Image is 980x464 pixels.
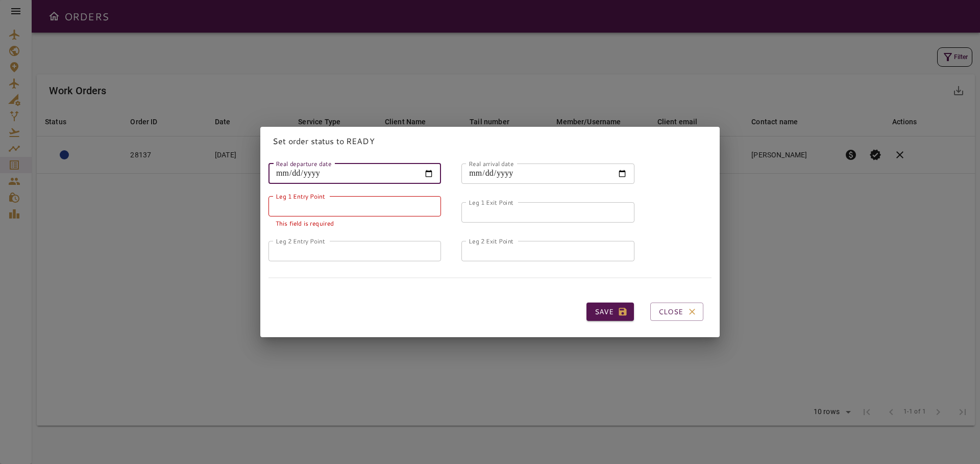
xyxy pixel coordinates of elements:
[469,159,514,168] label: Real arrival date
[650,303,703,321] button: Close
[273,135,707,147] p: Set order status to READY
[469,236,513,245] label: Leg 2 Exit Point
[276,192,325,200] label: Leg 1 Entry Point
[276,159,331,168] label: Real departure date
[276,236,325,245] label: Leg 2 Entry Point
[586,303,634,321] button: Save
[469,198,513,206] label: Leg 1 Exit Point
[276,219,434,229] p: This field is required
